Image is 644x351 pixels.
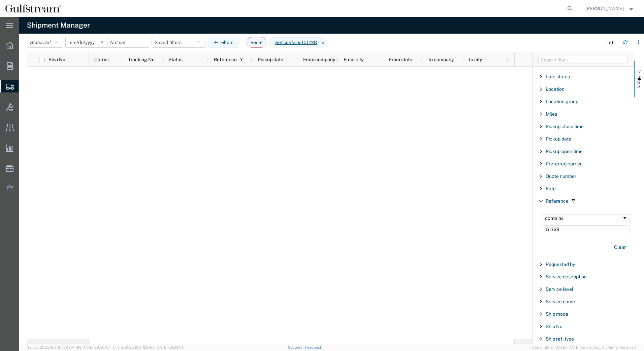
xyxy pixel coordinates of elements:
[27,345,110,349] span: Server: 2025.19.0-91c74307f99
[269,37,319,48] span: Ref contains 151728
[27,17,90,34] h4: Shipment Manager
[94,57,109,62] span: Carrier
[546,149,583,154] span: Pickup open time
[468,57,482,62] span: To city
[546,262,575,267] span: Requested by
[389,57,412,62] span: From state
[258,57,283,62] span: Pickup date
[546,136,571,142] span: Pickup date
[546,286,573,292] span: Service level
[66,37,107,47] input: Not set
[156,345,183,349] span: [DATE] 09:39:01
[247,37,266,48] button: Reset
[585,4,635,12] button: [PERSON_NAME]
[344,57,363,62] span: From city
[49,57,66,62] span: Ship No.
[128,57,156,62] span: Tracking No.
[168,57,183,62] span: Status
[546,124,584,129] span: Pickup close time
[532,345,636,350] span: Copyright © [DATE]-[DATE] Agistix Inc., All Rights Reserved
[546,186,556,191] span: Rate
[546,311,568,317] span: Ship mode
[428,57,454,62] span: To company
[113,345,183,349] span: Client: 2025.19.0-129fbcf
[545,216,622,221] div: contains
[45,40,51,45] span: All
[546,161,582,166] span: Preferred carrier
[546,274,587,279] span: Service description
[275,39,301,46] i: Ref contains
[542,214,630,222] div: Filtering operator
[82,345,110,349] span: [DATE] 09:50:40
[303,57,335,62] span: From company
[214,57,237,62] span: Reference
[514,57,531,62] span: To state
[546,173,576,179] span: Quote number
[606,39,618,46] div: 1 of -
[546,74,570,79] span: Late status
[610,242,630,253] button: Clear
[637,75,642,88] span: Filters
[585,5,624,12] span: TROY CROSS
[288,345,305,349] a: Support
[5,3,62,13] img: logo
[546,324,563,329] span: Ship No.
[546,198,569,204] span: Reference
[107,37,149,47] input: Not set
[533,67,634,344] div: Filter List 66 Filters
[208,37,239,48] button: Filters
[152,37,205,48] button: Saved filters
[546,86,565,92] span: Location
[305,345,322,349] a: Feedback
[546,299,575,304] span: Service name
[542,225,630,233] input: Filter Value
[27,37,63,48] button: Status:All
[546,99,578,104] span: Location group
[546,336,574,342] span: Ship ref. type
[546,111,557,117] span: Miles
[538,56,628,64] input: Filter Columns Input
